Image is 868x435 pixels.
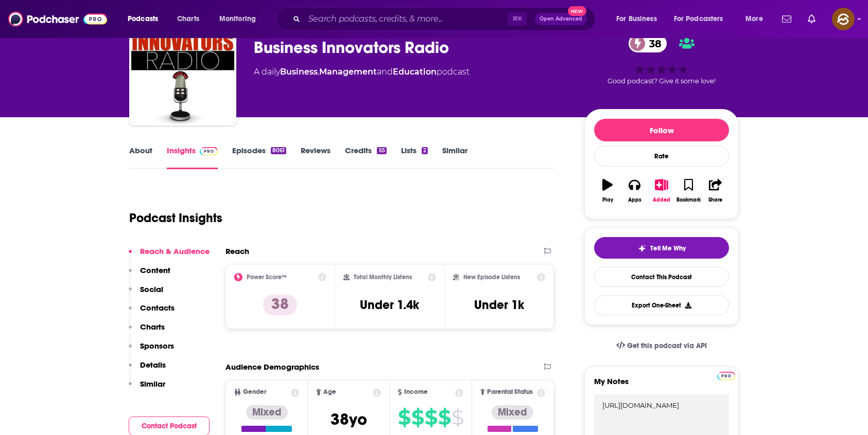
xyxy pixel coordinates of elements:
[129,379,165,398] button: Similar
[131,21,234,123] img: Business Innovators Radio
[318,67,319,77] span: ,
[442,146,467,169] a: Similar
[674,12,723,26] span: For Podcasters
[377,67,393,77] span: and
[594,119,729,141] button: Follow
[263,295,297,315] p: 38
[140,322,165,332] p: Charts
[246,405,288,420] div: Mixed
[129,246,210,265] button: Reach & Audience
[140,360,166,370] p: Details
[140,284,163,294] p: Social
[225,362,319,372] h2: Audience Demographics
[616,12,657,26] span: For Business
[568,6,586,16] span: New
[594,146,729,167] div: Rate
[584,28,739,92] div: 38Good podcast? Give it some love!
[8,9,107,29] img: Podchaser - Follow, Share and Rate Podcasts
[653,197,670,203] div: Added
[607,77,716,85] span: Good podcast? Give it some love!
[140,246,210,256] p: Reach & Audience
[129,341,174,360] button: Sponsors
[177,12,199,26] span: Charts
[140,265,170,275] p: Content
[602,197,613,203] div: Play
[629,34,667,52] a: 38
[271,147,286,154] div: 8061
[717,370,735,380] a: Pro website
[254,66,470,78] div: A daily podcast
[140,341,174,351] p: Sponsors
[738,11,776,27] button: open menu
[708,197,722,203] div: Share
[129,322,165,341] button: Charts
[594,237,729,259] button: tell me why sparkleTell Me Why
[398,409,410,426] span: $
[120,11,171,27] button: open menu
[319,67,377,77] a: Management
[745,12,763,26] span: More
[345,146,386,169] a: Credits55
[648,172,675,209] button: Added
[323,389,336,395] span: Age
[129,265,170,284] button: Content
[621,172,648,209] button: Apps
[609,11,670,27] button: open menu
[129,210,222,226] h1: Podcast Insights
[167,146,218,169] a: InsightsPodchaser Pro
[301,146,331,169] a: Reviews
[360,297,419,313] h3: Under 1.4k
[129,303,175,322] button: Contacts
[508,12,527,26] span: ⌘ K
[650,244,686,252] span: Tell Me Why
[594,295,729,315] button: Export One-Sheet
[628,197,641,203] div: Apps
[225,246,249,256] h2: Reach
[425,409,437,426] span: $
[280,67,318,77] a: Business
[594,172,621,209] button: Play
[422,147,428,154] div: 2
[452,409,463,426] span: $
[232,146,286,169] a: Episodes8061
[304,11,508,27] input: Search podcasts, credits, & more...
[354,274,412,281] h2: Total Monthly Listens
[487,389,533,395] span: Parental Status
[140,379,165,389] p: Similar
[219,12,256,26] span: Monitoring
[675,172,702,209] button: Bookmark
[540,16,582,22] span: Open Advanced
[608,333,715,358] a: Get this podcast via API
[129,146,152,169] a: About
[463,274,520,281] h2: New Episode Listens
[594,267,729,287] a: Contact This Podcast
[129,284,163,303] button: Social
[639,34,667,52] span: 38
[778,10,795,28] a: Show notifications dropdown
[638,244,646,252] img: tell me why sparkle
[331,409,367,429] span: 38 yo
[594,376,729,394] label: My Notes
[247,274,287,281] h2: Power Score™
[128,12,158,26] span: Podcasts
[474,297,524,313] h3: Under 1k
[438,409,450,426] span: $
[129,360,166,379] button: Details
[411,409,424,426] span: $
[702,172,729,209] button: Share
[377,147,386,154] div: 55
[393,67,437,77] a: Education
[667,11,738,27] button: open menu
[170,11,205,27] a: Charts
[492,405,533,420] div: Mixed
[212,11,269,27] button: open menu
[140,303,175,313] p: Contacts
[717,372,735,380] img: Podchaser Pro
[286,7,605,31] div: Search podcasts, credits, & more...
[243,389,266,395] span: Gender
[804,10,820,28] a: Show notifications dropdown
[404,389,428,395] span: Income
[832,8,855,30] span: Logged in as hey85204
